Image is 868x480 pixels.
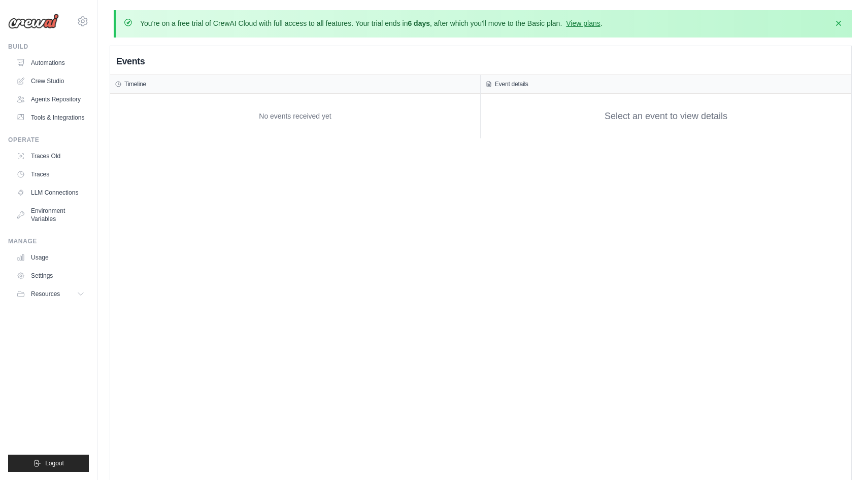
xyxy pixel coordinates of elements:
a: Traces Old [12,148,89,164]
a: LLM Connections [12,184,89,201]
h3: Event details [495,80,528,88]
h3: Timeline [124,80,146,88]
span: Resources [31,290,60,298]
a: Settings [12,268,89,284]
div: Select an event to view details [605,109,727,123]
a: Agents Repository [12,91,89,107]
a: View plans [566,19,600,27]
button: Logout [8,455,89,472]
a: Environment Variables [12,203,89,227]
a: Automations [12,55,89,71]
div: Manage [8,237,89,245]
a: Tools & Integrations [12,109,89,126]
a: Traces [12,166,89,182]
a: Usage [12,249,89,266]
p: You're on a free trial of CrewAI Cloud with full access to all features. Your trial ends in , aft... [140,18,603,28]
span: Logout [45,459,64,467]
div: Build [8,43,89,51]
strong: 6 days [408,19,430,27]
div: Operate [8,136,89,144]
div: No events received yet [115,99,475,133]
img: Logo [8,14,59,29]
h2: Events [116,54,145,68]
a: Crew Studio [12,73,89,89]
button: Resources [12,286,89,302]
